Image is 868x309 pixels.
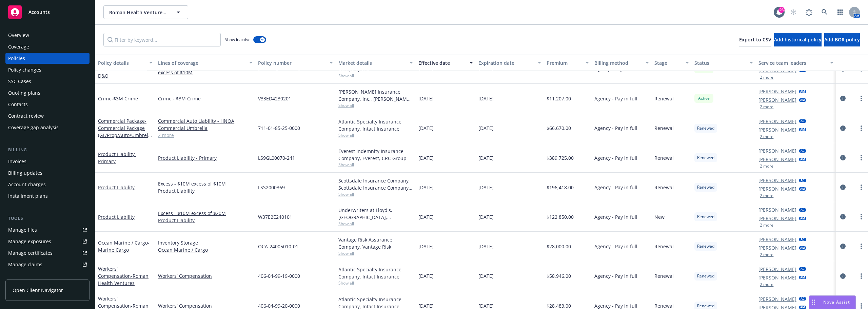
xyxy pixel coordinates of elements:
span: Agency - Pay in full [594,154,637,161]
a: Switch app [833,5,847,19]
span: Show all [338,221,413,227]
span: LSS2000369 [258,184,285,191]
a: [PERSON_NAME] [758,274,796,281]
a: Commercial Umbrella [158,124,253,132]
span: Active [697,95,711,101]
div: Manage files [8,225,37,235]
div: Premium [547,59,582,66]
div: Installment plans [8,191,48,201]
div: Underwriters at Lloyd's, [GEOGRAPHIC_DATA], [PERSON_NAME] of London, CRC Group [338,207,413,221]
a: Policy changes [5,64,90,75]
span: 406-04-99-19-0000 [258,272,300,279]
button: Status [692,55,756,71]
div: Contract review [8,111,44,121]
a: more [857,183,865,191]
span: $58,946.00 [547,272,571,279]
span: $28,000.00 [547,243,571,250]
a: Crime [98,95,138,102]
button: 2 more [760,253,773,257]
a: Product Liability [98,214,135,220]
span: Show inactive [225,37,251,42]
span: Renewal [654,154,674,161]
a: Inventory Storage [158,239,253,246]
button: Add BOR policy [824,33,860,46]
a: Contract review [5,111,90,121]
span: Agency - Pay in full [594,213,637,220]
span: [DATE] [478,243,494,250]
a: Product Liability [158,217,253,224]
a: [PERSON_NAME] [758,156,796,163]
a: more [857,213,865,221]
a: [PERSON_NAME] [758,185,796,192]
a: Start snowing [787,5,800,19]
button: Premium [544,55,592,71]
div: Coverage gap analysis [8,122,59,133]
span: $389,725.00 [547,154,574,161]
span: [DATE] [478,154,494,161]
div: Policy details [98,59,145,66]
span: Renewed [697,273,714,279]
button: Lines of coverage [155,55,255,71]
a: Excess - $10M excess of $10M [158,180,253,187]
button: 2 more [760,75,773,79]
span: Open Client Navigator [13,287,63,294]
a: Workers' Compensation [158,272,253,279]
span: [DATE] [478,213,494,220]
a: [PERSON_NAME] [758,206,796,213]
a: more [857,242,865,250]
a: Policies [5,53,90,64]
button: Service team leaders [756,55,836,71]
a: Product Liability [158,187,253,194]
a: [PERSON_NAME] [758,126,796,133]
button: 2 more [760,223,773,227]
a: Ocean Marine / Cargo [98,239,150,253]
span: Export to CSV [739,36,771,43]
span: [DATE] [418,154,434,161]
div: Atlantic Specialty Insurance Company, Intact Insurance [338,118,413,132]
a: Manage files [5,225,90,235]
span: Renewal [654,272,674,279]
span: [DATE] [478,184,494,191]
span: W37E2E240101 [258,213,292,220]
a: Crime - $3M Crime [158,95,253,102]
div: Status [694,59,746,66]
span: [DATE] [418,272,434,279]
span: [DATE] [418,213,434,220]
span: Renewed [697,125,714,131]
span: Renewal [654,95,674,102]
a: Manage certificates [5,248,90,258]
a: Workers' Compensation [98,266,149,286]
button: 2 more [760,105,773,109]
div: Coverage [8,41,29,52]
span: Add historical policy [774,36,822,43]
a: Commercial Auto Liability - HNOA [158,117,253,124]
div: Scottsdale Insurance Company, Scottsdale Insurance Company (Nationwide), CRC Group [338,177,413,191]
button: Policy details [95,55,155,71]
span: Agency - Pay in full [594,95,637,102]
span: Roman Health Ventures Inc. [109,9,168,16]
span: [DATE] [418,124,434,132]
a: Coverage gap analysis [5,122,90,133]
span: [DATE] [478,272,494,279]
div: Tools [5,215,90,222]
div: 26 [778,7,785,13]
span: V33ED4230201 [258,95,291,102]
span: Show all [338,191,413,197]
a: [PERSON_NAME] [758,177,796,184]
a: Installment plans [5,191,90,201]
a: SSC Cases [5,76,90,87]
a: Manage claims [5,259,90,270]
span: Agency - Pay in full [594,272,637,279]
a: Product Liability - Primary [158,154,253,161]
span: $122,850.00 [547,213,574,220]
div: Market details [338,59,406,66]
a: Manage BORs [5,271,90,282]
div: Billing method [594,59,642,66]
a: [PERSON_NAME] [758,118,796,125]
span: Renewed [697,155,714,161]
button: Policy number [255,55,335,71]
button: 2 more [760,194,773,198]
a: Overview [5,30,90,41]
div: [PERSON_NAME] Insurance Company, Inc., [PERSON_NAME] Group [338,88,413,102]
div: Atlantic Specialty Insurance Company, Intact Insurance [338,266,413,280]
